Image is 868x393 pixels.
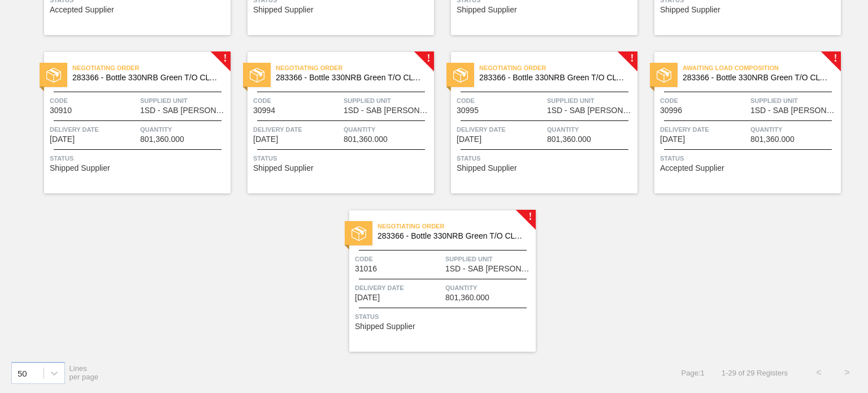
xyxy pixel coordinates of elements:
span: Delivery Date [457,124,544,135]
span: 1SD - SAB Rosslyn Brewery [445,265,533,273]
span: Negotiating Order [479,62,637,74]
span: Delivery Date [50,124,137,135]
span: Code [660,95,748,106]
span: 283366 - Bottle 330NRB Green T/O CLT Booster [479,74,628,82]
span: Shipped Supplier [355,322,415,331]
span: 801,360.000 [344,135,388,144]
span: 283366 - Bottle 330NRB Green T/O CLT Booster [276,74,425,82]
a: !statusNegotiating Order283366 - Bottle 330NRB Green T/O CLT BoosterCode31016Supplied Unit1SD - S... [332,210,536,352]
span: Shipped Supplier [253,164,314,172]
span: Shipped Supplier [457,164,517,172]
span: Code [355,253,442,265]
span: Negotiating Order [72,62,231,74]
span: Shipped Supplier [253,6,314,14]
span: Delivery Date [253,124,341,135]
span: 30994 [253,106,275,115]
span: 08/30/2025 [253,135,278,144]
span: Code [50,95,137,106]
span: Status [253,153,431,164]
span: Supplied Unit [344,95,431,106]
span: 30995 [457,106,479,115]
span: 801,360.000 [445,293,489,302]
span: Lines per page [70,364,99,381]
span: Code [457,95,544,106]
span: Supplied Unit [750,95,838,106]
span: Status [457,153,635,164]
span: Negotiating Order [377,221,536,232]
a: !statusNegotiating Order283366 - Bottle 330NRB Green T/O CLT BoosterCode30910Supplied Unit1SD - S... [27,52,231,193]
span: 801,360.000 [750,135,795,144]
span: Supplied Unit [547,95,635,106]
span: 30910 [50,106,72,115]
a: !statusAwaiting Load Composition283366 - Bottle 330NRB Green T/O CLT BoosterCode30996Supplied Uni... [637,52,841,193]
span: Shipped Supplier [660,6,721,14]
span: 1SD - SAB Rosslyn Brewery [750,106,838,115]
span: 08/30/2025 [457,135,481,144]
div: 50 [18,368,27,378]
span: Page : 1 [682,369,705,377]
a: !statusNegotiating Order283366 - Bottle 330NRB Green T/O CLT BoosterCode30995Supplied Unit1SD - S... [434,52,637,193]
span: 283366 - Bottle 330NRB Green T/O CLT Booster [683,74,832,82]
img: status [250,68,264,83]
span: Quantity [750,124,838,135]
img: status [46,68,61,83]
span: Accepted Supplier [50,6,114,14]
span: Quantity [344,124,431,135]
span: 1SD - SAB Rosslyn Brewery [140,106,228,115]
button: < [805,359,833,387]
button: > [833,359,861,387]
span: Delivery Date [355,282,442,293]
span: 1 - 29 of 29 Registers [722,369,788,377]
span: Status [660,153,838,164]
span: Code [253,95,341,106]
span: 801,360.000 [140,135,184,144]
span: Shipped Supplier [50,164,110,172]
span: 30996 [660,106,682,115]
a: !statusNegotiating Order283366 - Bottle 330NRB Green T/O CLT BoosterCode30994Supplied Unit1SD - S... [231,52,434,193]
span: 08/29/2025 [50,135,75,144]
span: Negotiating Order [276,62,434,74]
span: Status [355,311,533,322]
span: Shipped Supplier [457,6,517,14]
img: status [657,68,671,83]
span: Accepted Supplier [660,164,724,172]
span: 08/30/2025 [355,293,380,302]
span: Supplied Unit [140,95,228,106]
span: Supplied Unit [445,253,533,265]
span: Quantity [547,124,635,135]
span: Quantity [445,282,533,293]
span: 08/30/2025 [660,135,685,144]
span: 283366 - Bottle 330NRB Green T/O CLT Booster [377,232,527,240]
span: Status [50,153,228,164]
span: 801,360.000 [547,135,591,144]
span: Quantity [140,124,228,135]
span: 31016 [355,265,377,273]
span: 1SD - SAB Rosslyn Brewery [547,106,635,115]
img: status [453,68,468,83]
span: 283366 - Bottle 330NRB Green T/O CLT Booster [72,74,222,82]
img: status [351,226,366,241]
span: 1SD - SAB Rosslyn Brewery [344,106,431,115]
span: Awaiting Load Composition [683,62,841,74]
span: Delivery Date [660,124,748,135]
